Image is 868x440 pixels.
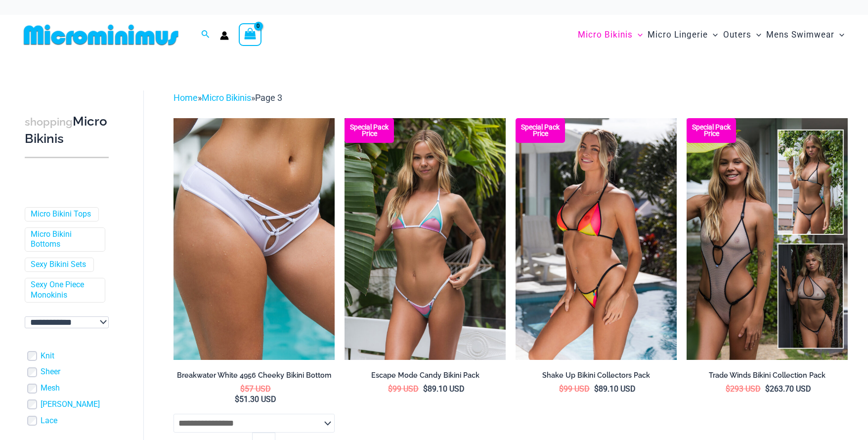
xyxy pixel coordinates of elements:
[687,118,848,360] a: Collection Pack (1) Trade Winds IvoryInk 317 Top 469 Thong 11Trade Winds IvoryInk 317 Top 469 Tho...
[516,371,677,384] a: Shake Up Bikini Collectors Pack
[723,22,751,47] span: Outers
[687,371,848,384] a: Trade Winds Bikini Collection Pack
[174,118,335,360] a: Breakwater White 4956 Shorts 01Breakwater White 341 Top 4956 Shorts 04Breakwater White 341 Top 49...
[388,384,419,394] bdi: 99 USD
[765,384,811,394] bdi: 263.70 USD
[834,22,844,47] span: Menu Toggle
[388,384,392,394] span: $
[25,113,109,147] h3: Micro Bikinis
[345,124,394,137] b: Special Pack Price
[345,118,506,360] img: Escape Mode Candy 3151 Top 4151 Bottom 02
[423,384,465,394] bdi: 89.10 USD
[575,20,645,50] a: Micro BikinisMenu ToggleMenu Toggle
[594,384,636,394] bdi: 89.10 USD
[726,384,761,394] bdi: 293 USD
[345,371,506,384] a: Escape Mode Candy Bikini Pack
[31,280,97,301] a: Sexy One Piece Monokinis
[174,118,335,360] img: Breakwater White 4956 Shorts 01
[31,260,86,270] a: Sexy Bikini Sets
[41,351,54,361] a: Knit
[31,229,97,250] a: Micro Bikini Bottoms
[202,92,251,103] a: Micro Bikinis
[345,118,506,360] a: Escape Mode Candy 3151 Top 4151 Bottom 02 Escape Mode Candy 3151 Top 4151 Bottom 04Escape Mode Ca...
[31,209,91,220] a: Micro Bikini Tops
[235,395,276,404] bdi: 51.30 USD
[25,116,73,128] span: shopping
[174,92,282,103] span: » »
[174,371,335,384] a: Breakwater White 4956 Cheeky Bikini Bottom
[235,395,239,404] span: $
[240,384,245,394] span: $
[516,371,677,380] h2: Shake Up Bikini Collectors Pack
[423,384,428,394] span: $
[594,384,599,394] span: $
[633,22,643,47] span: Menu Toggle
[174,92,198,103] a: Home
[766,22,834,47] span: Mens Swimwear
[751,22,761,47] span: Menu Toggle
[708,22,718,47] span: Menu Toggle
[255,92,282,103] span: Page 3
[41,399,100,410] a: [PERSON_NAME]
[345,371,506,380] h2: Escape Mode Candy Bikini Pack
[687,371,848,380] h2: Trade Winds Bikini Collection Pack
[20,24,182,46] img: MM SHOP LOGO FLAT
[765,384,770,394] span: $
[174,371,335,380] h2: Breakwater White 4956 Cheeky Bikini Bottom
[721,20,764,50] a: OutersMenu ToggleMenu Toggle
[578,22,633,47] span: Micro Bikinis
[648,22,708,47] span: Micro Lingerie
[764,20,847,50] a: Mens SwimwearMenu ToggleMenu Toggle
[574,18,848,51] nav: Site Navigation
[25,316,109,328] select: wpc-taxonomy-pa_color-745982
[726,384,730,394] span: $
[687,124,736,137] b: Special Pack Price
[41,367,60,377] a: Sheer
[559,384,564,394] span: $
[687,118,848,360] img: Collection Pack (1)
[41,416,57,426] a: Lace
[220,31,229,40] a: Account icon link
[201,29,210,41] a: Search icon link
[516,118,677,360] a: Shake Up Sunset 3145 Top 4145 Bottom 04 Shake Up Sunset 3145 Top 4145 Bottom 05Shake Up Sunset 31...
[645,20,720,50] a: Micro LingerieMenu ToggleMenu Toggle
[516,124,565,137] b: Special Pack Price
[239,23,261,46] a: View Shopping Cart, empty
[41,383,60,394] a: Mesh
[559,384,590,394] bdi: 99 USD
[240,384,271,394] bdi: 57 USD
[516,118,677,360] img: Shake Up Sunset 3145 Top 4145 Bottom 04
